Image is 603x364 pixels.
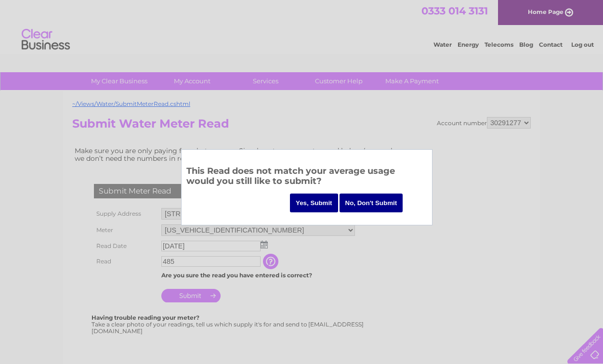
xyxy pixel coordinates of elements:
[485,41,513,48] a: Telecoms
[519,41,533,48] a: Blog
[433,41,452,48] a: Water
[539,41,563,48] a: Contact
[75,5,530,47] div: Clear Business is a trading name of Verastar Limited (registered in [GEOGRAPHIC_DATA] No. 3667643...
[21,25,70,54] img: logo.png
[186,164,427,191] h3: This Read does not match your average usage would you still like to submit?
[340,194,403,212] input: No, Don't Submit
[290,194,338,212] input: Yes, Submit
[571,41,594,48] a: Log out
[458,41,479,48] a: Energy
[421,5,488,17] a: 0333 014 3131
